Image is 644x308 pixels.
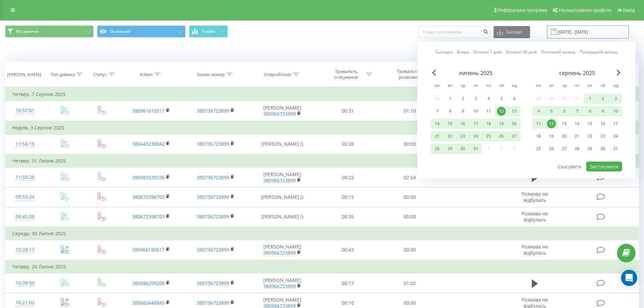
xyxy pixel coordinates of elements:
[379,240,441,260] td: 00:00
[495,119,508,129] div: сб 19 лип 2025 р.
[522,210,548,223] span: Розмова не відбулась
[456,94,469,104] div: ср 2 лип 2025 р.
[433,119,442,128] div: 14
[446,107,454,116] div: 8
[16,29,39,34] span: Всі дзвінки
[473,49,502,55] a: Останні 7 днів
[495,106,508,116] div: сб 12 лип 2025 р.
[446,94,454,103] div: 1
[534,144,543,153] div: 25
[12,138,38,151] div: 11:56:19
[532,106,545,116] div: пн 4 серп 2025 р.
[482,131,495,141] div: пт 25 лип 2025 р.
[197,280,229,286] a: 380736723899
[546,81,556,91] abbr: вівторок
[609,119,622,129] div: нд 17 серп 2025 р.
[586,107,594,116] div: 8
[458,94,467,103] div: 2
[558,144,571,154] div: ср 27 серп 2025 р.
[469,94,482,104] div: чт 3 лип 2025 р.
[482,119,495,129] div: пт 18 лип 2025 р.
[419,26,490,38] input: Пошук за номером
[497,132,506,141] div: 26
[469,144,482,154] div: чт 31 лип 2025 р.
[317,274,379,293] td: 00:17
[482,106,495,116] div: пт 11 лип 2025 р.
[379,101,441,121] td: 01:10
[471,107,480,116] div: 10
[534,107,543,116] div: 4
[140,72,153,77] div: Клієнт
[560,119,569,128] div: 13
[444,144,456,154] div: вт 29 лип 2025 р.
[431,131,444,141] div: пн 21 лип 2025 р.
[457,49,469,55] a: Вчора
[458,144,467,153] div: 30
[12,104,38,117] div: 10:57:01
[132,246,165,253] a: 380966180617
[573,132,581,141] div: 21
[609,94,622,104] div: нд 3 серп 2025 р.
[248,168,317,187] td: [PERSON_NAME]
[545,119,558,129] div: вт 12 серп 2025 р.
[510,119,519,128] div: 20
[197,72,225,77] div: Бізнес номер
[596,94,609,104] div: сб 2 серп 2025 р.
[495,131,508,141] div: сб 26 лип 2025 р.
[547,119,556,128] div: 12
[444,119,456,129] div: вт 15 лип 2025 р.
[534,119,543,128] div: 11
[580,49,618,55] a: Попередній місяць
[471,144,480,153] div: 31
[248,240,317,260] td: [PERSON_NAME]
[586,119,594,128] div: 15
[248,207,317,227] td: [PERSON_NAME] ()
[202,29,215,34] span: Графік
[532,144,545,154] div: пн 25 серп 2025 р.
[532,70,622,76] div: серпень 2025
[545,106,558,116] div: вт 5 серп 2025 р.
[456,106,469,116] div: ср 9 лип 2025 р.
[560,144,569,153] div: 27
[571,119,583,129] div: чт 14 серп 2025 р.
[431,106,444,116] div: пн 7 лип 2025 р.
[433,132,442,141] div: 21
[433,144,442,153] div: 28
[197,246,229,253] a: 380736723899
[132,108,165,114] a: 380961610517
[317,187,379,207] td: 00:15
[497,94,506,103] div: 5
[611,81,621,91] abbr: неділя
[583,131,596,141] div: пт 22 серп 2025 р.
[559,7,612,13] span: Налаштування профілю
[97,25,186,38] button: Основний
[586,132,594,141] div: 22
[547,132,556,141] div: 19
[379,187,441,207] td: 00:00
[93,72,107,77] div: Статус
[444,106,456,116] div: вт 8 лип 2025 р.
[5,260,639,274] td: Четвер, 24 Липня 2025
[456,131,469,141] div: ср 23 лип 2025 р.
[571,144,583,154] div: чт 28 серп 2025 р.
[5,154,639,168] td: Четвер, 31 Липня 2025
[317,101,379,121] td: 00:31
[456,119,469,129] div: ср 16 лип 2025 р.
[469,106,482,116] div: чт 10 лип 2025 р.
[446,119,454,128] div: 15
[7,72,41,77] div: [PERSON_NAME]
[598,94,607,103] div: 2
[541,49,576,55] a: Поточний місяць
[585,81,595,91] abbr: п’ятниця
[5,227,639,240] td: Середа, 30 Липня 2025
[444,94,456,104] div: вт 1 лип 2025 р.
[445,81,455,91] abbr: вівторок
[545,144,558,154] div: вт 26 серп 2025 р.
[471,81,481,91] abbr: четвер
[431,144,444,154] div: пн 28 лип 2025 р.
[532,119,545,129] div: пн 11 серп 2025 р.
[509,81,519,91] abbr: неділя
[446,132,454,141] div: 22
[596,131,609,141] div: сб 23 серп 2025 р.
[5,121,639,135] td: Неділя, 3 Серпня 2025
